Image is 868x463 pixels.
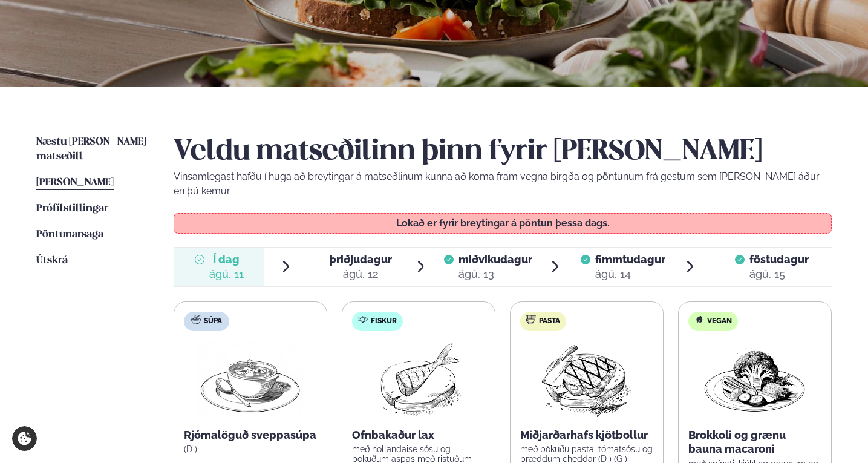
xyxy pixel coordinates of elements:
p: Miðjarðarhafs kjötbollur [520,428,653,442]
span: Pöntunarsaga [36,229,103,240]
a: Útskrá [36,254,68,268]
span: Pasta [539,317,560,326]
span: þriðjudagur [330,253,392,266]
img: soup.svg [191,315,201,324]
p: Rjómalöguð sveppasúpa [184,428,317,442]
div: ágú. 15 [749,267,809,281]
p: Vinsamlegast hafðu í huga að breytingar á matseðlinum kunna að koma fram vegna birgða og pöntunum... [174,169,832,199]
a: Pöntunarsaga [36,228,103,242]
div: ágú. 14 [595,267,665,281]
img: Beef-Meat.png [533,341,640,418]
p: Brokkoli og grænu bauna macaroni [688,428,821,457]
span: Útskrá [36,255,68,266]
a: Næstu [PERSON_NAME] matseðill [36,135,149,164]
img: fish.svg [358,315,368,324]
p: (D ) [184,444,317,454]
img: Vegan.png [702,341,808,418]
span: Fiskur [371,317,397,326]
span: fimmtudagur [595,253,665,266]
img: Fish.png [365,341,472,418]
h2: Veldu matseðilinn þinn fyrir [PERSON_NAME] [174,135,832,169]
p: Lokað er fyrir breytingar á pöntun þessa dags. [186,218,819,228]
span: föstudagur [749,253,809,266]
span: Í dag [209,252,244,267]
span: Næstu [PERSON_NAME] matseðill [36,137,146,162]
span: Súpa [204,317,222,326]
a: Cookie settings [12,426,37,451]
span: [PERSON_NAME] [36,177,114,188]
span: Vegan [707,317,732,326]
a: [PERSON_NAME] [36,176,114,190]
a: Prófílstillingar [36,202,108,216]
img: Soup.png [197,341,304,418]
span: Prófílstillingar [36,203,108,214]
img: pasta.svg [526,315,536,324]
div: ágú. 11 [209,267,244,281]
span: miðvikudagur [458,253,532,266]
img: Vegan.svg [694,315,704,324]
p: Ofnbakaður lax [352,428,485,442]
div: ágú. 12 [330,267,392,281]
div: ágú. 13 [458,267,532,281]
